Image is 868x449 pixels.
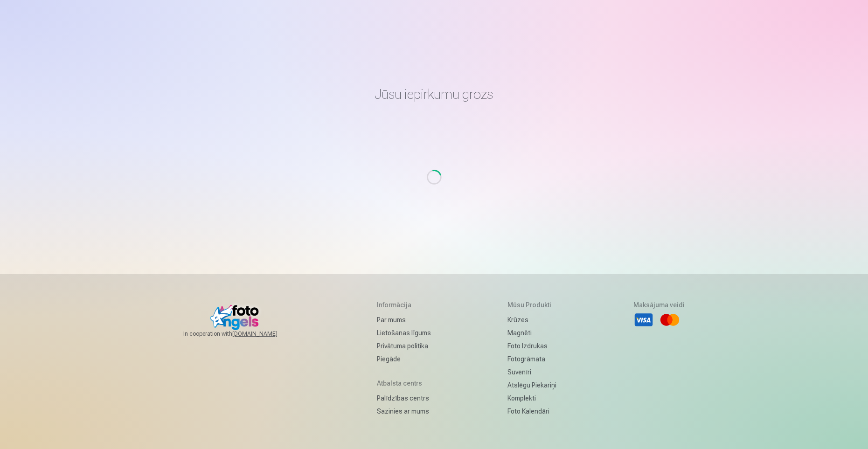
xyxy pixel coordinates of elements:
[507,366,556,379] a: Suvenīri
[660,310,680,330] li: Mastercard
[507,300,556,310] h5: Mūsu produkti
[183,330,300,338] span: In cooperation with
[377,313,431,326] a: Par mums
[162,86,707,103] h1: Jūsu iepirkumu grozs
[377,352,431,366] a: Piegāde
[507,339,556,352] a: Foto izdrukas
[507,379,556,392] a: Atslēgu piekariņi
[232,330,300,338] a: [DOMAIN_NAME]
[633,310,654,330] li: Visa
[377,300,431,310] h5: Informācija
[507,313,556,326] a: Krūzes
[507,352,556,366] a: Fotogrāmata
[377,405,431,418] a: Sazinies ar mums
[377,339,431,352] a: Privātuma politika
[507,405,556,418] a: Foto kalendāri
[377,392,431,405] a: Palīdzības centrs
[633,300,685,310] h5: Maksājuma veidi
[507,392,556,405] a: Komplekti
[377,379,431,388] h5: Atbalsta centrs
[507,326,556,339] a: Magnēti
[377,326,431,339] a: Lietošanas līgums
